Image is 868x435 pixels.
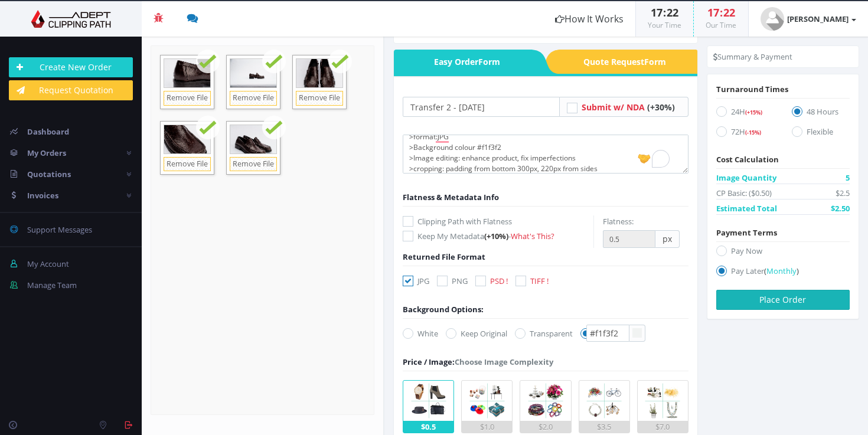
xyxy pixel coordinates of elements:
a: [PERSON_NAME] [749,1,868,37]
a: Request Quotation [9,80,133,100]
span: Manage Team [27,280,77,290]
span: (+10%) [484,231,508,241]
span: Dashboard [27,126,69,137]
span: Invoices [27,190,58,201]
img: user_default.jpg [761,7,784,31]
label: Color [580,328,614,339]
span: 17 [707,5,719,19]
div: $1.0 [462,421,512,433]
img: Adept Graphics [9,10,133,28]
span: Payment Terms [716,227,777,238]
span: px [655,230,680,248]
label: Keep My Metadata - [403,230,593,242]
label: Clipping Path with Flatness [403,215,593,227]
div: Choose Image Complexity [403,356,553,368]
button: Place Order [716,290,850,310]
span: $2.50 [831,202,850,214]
label: 72H [716,126,774,142]
li: Summary & Payment [713,51,792,63]
span: : [663,5,667,19]
div: $0.5 [403,421,453,433]
span: $2.5 [836,187,850,199]
span: Turnaround Times [716,84,788,94]
label: 24H [716,106,774,122]
i: Form [478,56,500,67]
textarea: To enrich screen reader interactions, please activate Accessibility in Grammarly extension settings [403,135,688,174]
i: Form [644,56,666,67]
a: Create New Order [9,57,133,77]
span: : [719,5,723,19]
a: Remove File [230,91,277,106]
label: Flexible [792,126,850,142]
span: 5 [846,172,850,184]
div: $2.0 [520,421,570,433]
span: CP Basic: ($0.50) [716,187,772,199]
small: Your Time [648,20,681,30]
span: Image Quantity [716,172,776,184]
a: (-15%) [745,126,761,137]
span: Returned File Format [403,251,485,262]
label: White [403,328,438,339]
span: 17 [651,5,663,19]
a: Remove File [296,91,343,106]
a: What's This? [511,231,554,241]
span: Quote Request [560,50,697,74]
small: Our Time [706,20,736,30]
span: My Orders [27,148,66,158]
a: Submit w/ NDA (+30%) [582,102,675,113]
span: Monthly [766,266,797,276]
a: How It Works [543,1,635,37]
label: Keep Original [446,328,507,339]
label: JPG [403,275,429,287]
span: (+15%) [745,109,762,116]
a: Remove File [230,157,277,172]
a: Quote RequestForm [560,50,697,74]
img: 2.png [467,381,507,421]
label: Pay Later [716,265,850,281]
img: 3.png [526,381,566,421]
span: Support Messages [27,224,92,235]
strong: [PERSON_NAME] [787,14,849,24]
span: TIFF ! [530,276,549,286]
span: Cost Calculation [716,154,779,165]
span: 22 [723,5,735,19]
span: Estimated Total [716,202,777,214]
span: Flatness & Metadata Info [403,192,499,202]
label: PNG [437,275,468,287]
a: Easy OrderForm [394,50,531,74]
a: (Monthly) [764,266,799,276]
span: Quotations [27,169,71,179]
span: (+30%) [647,102,675,113]
span: My Account [27,259,69,269]
span: PSD ! [490,276,508,286]
div: Background Options: [403,303,484,315]
label: 48 Hours [792,106,850,122]
input: Your Order Title [403,97,560,117]
span: 22 [667,5,678,19]
img: 1.png [409,381,449,421]
img: 4.png [584,381,624,421]
span: Submit w/ NDA [582,102,645,113]
span: (-15%) [745,129,761,136]
img: 5.png [642,381,683,421]
span: Price / Image: [403,356,455,367]
label: Transparent [515,328,573,339]
a: (+15%) [745,106,762,117]
div: $7.0 [638,421,688,433]
label: Pay Now [716,245,850,261]
div: $3.5 [579,421,629,433]
label: Flatness: [603,215,634,227]
a: Remove File [164,91,211,106]
span: Easy Order [394,50,531,74]
a: Remove File [164,157,211,172]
